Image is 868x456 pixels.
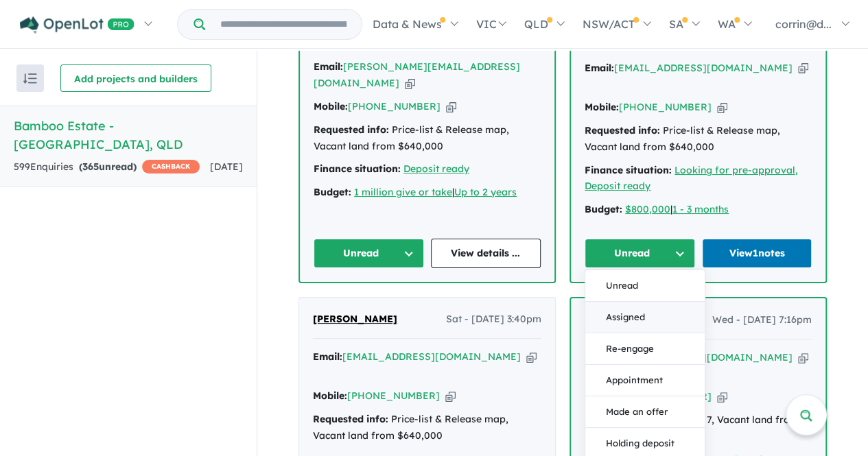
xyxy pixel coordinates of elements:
strong: Finance situation: [585,164,672,176]
div: | [314,184,541,201]
div: | [585,202,812,218]
a: [PHONE_NUMBER] [619,101,712,113]
span: CASHBACK [142,160,200,173]
span: Sat - [DATE] 3:40pm [446,311,541,328]
strong: Mobile: [313,389,347,402]
button: Appointment [585,365,705,396]
button: Unread [585,239,695,268]
div: 599 Enquir ies [14,159,200,176]
a: $800,000 [625,203,670,215]
a: [PERSON_NAME] [313,311,397,328]
strong: Budget: [585,203,622,215]
a: View details ... [431,239,541,268]
span: corrin@d... [775,17,832,31]
img: Openlot PRO Logo White [20,16,134,34]
span: [PERSON_NAME] [313,313,397,325]
h5: Bamboo Estate - [GEOGRAPHIC_DATA] , QLD [14,117,243,154]
a: Deposit ready [403,163,469,175]
button: Add projects and builders [60,64,211,92]
span: Wed - [DATE] 7:16pm [712,312,812,328]
div: Price-list & Release map, Vacant land from $640,000 [314,122,541,155]
strong: Email: [585,62,614,74]
div: Price-list & Release map, Vacant land from $640,000 [313,411,541,444]
strong: Finance situation: [314,163,401,175]
a: 1 - 3 months [672,203,729,215]
strong: Budget: [314,186,351,198]
a: Up to 2 years [454,186,517,198]
button: Assigned [585,302,705,333]
a: View1notes [702,239,812,268]
strong: Requested info: [313,413,388,425]
button: Re-engage [585,333,705,365]
strong: Mobile: [314,100,348,112]
input: Try estate name, suburb, builder or developer [208,10,359,39]
strong: Mobile: [585,101,619,113]
a: [EMAIL_ADDRESS][DOMAIN_NAME] [342,350,521,363]
a: 1 million give or take [354,186,452,198]
button: Copy [717,100,727,115]
strong: Requested info: [314,123,389,136]
img: sort.svg [23,73,37,84]
span: 365 [82,160,99,173]
a: Looking for pre-approval, Deposit ready [585,164,798,193]
a: [PHONE_NUMBER] [348,100,441,112]
strong: ( unread) [79,160,137,173]
div: Price-list & Release map, Vacant land from $640,000 [585,123,812,156]
a: [PHONE_NUMBER] [347,389,440,402]
button: Copy [798,350,808,365]
button: Unread [585,270,705,302]
a: [PERSON_NAME][EMAIL_ADDRESS][DOMAIN_NAME] [314,60,520,89]
strong: Email: [314,60,343,73]
strong: Requested info: [585,124,660,136]
a: [EMAIL_ADDRESS][DOMAIN_NAME] [614,62,793,74]
button: Unread [314,239,424,268]
strong: Email: [313,350,342,363]
button: Copy [405,76,415,91]
button: Copy [526,350,537,364]
button: Made an offer [585,396,705,428]
span: [DATE] [210,160,243,173]
button: Copy [445,389,456,403]
button: Copy [446,99,456,114]
button: Copy [717,389,727,404]
button: Copy [798,61,808,75]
